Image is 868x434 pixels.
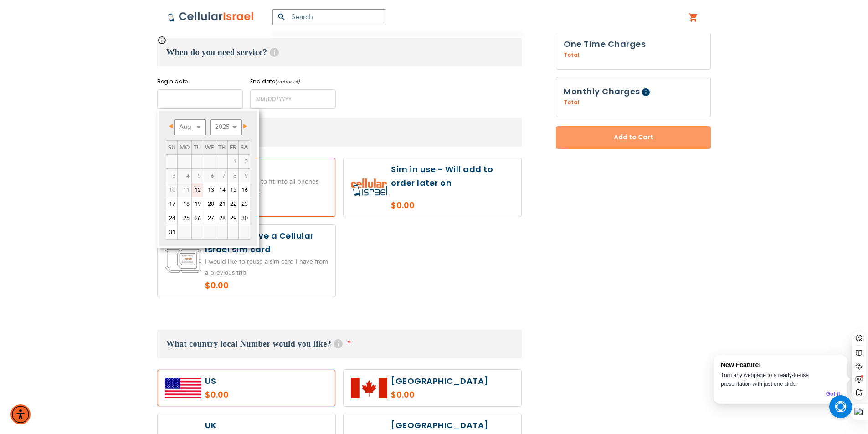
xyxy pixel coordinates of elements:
span: Saturday [241,143,248,152]
span: Help [642,88,650,96]
a: 28 [216,211,227,225]
label: Begin date [157,77,243,86]
i: (optional) [275,78,300,85]
span: 8 [228,169,238,183]
a: 13 [203,183,216,197]
span: 10 [166,183,177,197]
span: Help [334,339,343,348]
a: Next [238,121,249,132]
a: 15 [228,183,238,197]
a: 31 [166,225,177,239]
span: Next [243,124,247,128]
a: 24 [166,211,177,225]
input: MM/DD/YYYY [250,89,336,109]
span: Help [270,48,279,57]
a: 22 [228,197,238,211]
a: 20 [203,197,216,211]
a: 18 [178,197,191,211]
span: 6 [203,169,216,183]
a: 17 [166,197,177,211]
span: 11 [178,183,191,197]
span: 2 [239,155,250,168]
span: Tuesday [194,143,201,152]
span: 4 [178,169,191,183]
span: Sunday [168,143,175,152]
div: Accessibility Menu [10,404,31,424]
h3: One Time Charges [564,37,703,51]
span: Monthly Charges [564,86,640,97]
a: 27 [203,211,216,225]
a: Prev [167,121,178,132]
a: 30 [239,211,250,225]
span: Total [564,98,580,107]
select: Select year [210,119,242,135]
img: Cellular Israel Logo [168,11,254,22]
a: 12 [192,183,203,197]
a: 26 [192,211,203,225]
span: Thursday [218,143,226,152]
input: MM/DD/YYYY [157,89,243,109]
span: 7 [216,169,227,183]
a: 23 [239,197,250,211]
span: 9 [239,169,250,183]
a: 16 [239,183,250,197]
label: End date [250,77,336,86]
span: 5 [192,169,203,183]
h3: When do you need service? [157,38,522,66]
span: Wednesday [205,143,214,152]
span: 1 [228,155,238,168]
a: 29 [228,211,238,225]
a: 19 [192,197,203,211]
span: Monday [180,143,190,152]
a: 14 [216,183,227,197]
a: 25 [178,211,191,225]
select: Select month [174,119,206,135]
span: Friday [230,143,236,152]
span: Prev [169,124,173,128]
input: Search [272,9,386,25]
span: 3 [166,169,177,183]
a: 21 [216,197,227,211]
span: Total [564,51,580,59]
span: What country local Number would you like? [166,339,331,348]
